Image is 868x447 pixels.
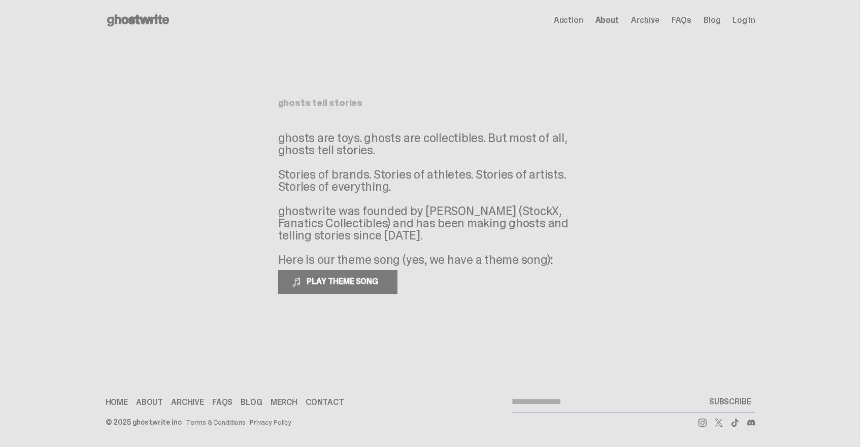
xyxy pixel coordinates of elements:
[106,398,128,406] a: Home
[136,398,163,406] a: About
[631,16,659,24] a: Archive
[278,98,583,108] h1: ghosts tell stories
[595,16,619,24] a: About
[672,16,691,24] a: FAQs
[250,419,291,426] a: Privacy Policy
[306,398,344,406] a: Contact
[241,398,262,406] a: Blog
[704,16,720,24] a: Blog
[278,270,397,294] button: PLAY THEME SONG
[732,16,755,24] a: Log in
[303,276,384,287] span: PLAY THEME SONG
[554,16,583,24] a: Auction
[212,398,232,406] a: FAQs
[171,398,204,406] a: Archive
[106,419,182,426] div: © 2025 ghostwrite inc
[705,392,755,412] button: SUBSCRIBE
[278,132,583,266] p: ghosts are toys. ghosts are collectibles. But most of all, ghosts tell stories. Stories of brands...
[186,419,246,426] a: Terms & Conditions
[271,398,297,406] a: Merch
